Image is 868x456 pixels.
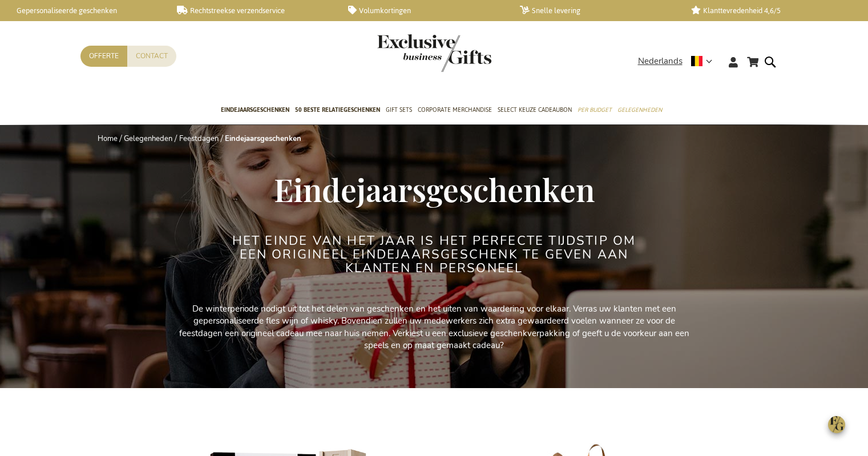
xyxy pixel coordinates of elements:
a: Gelegenheden [617,96,662,125]
p: De winterperiode nodigt uit tot het delen van geschenken en het uiten van waardering voor elkaar.... [177,303,691,352]
span: Gift Sets [386,104,412,116]
span: Corporate Merchandise [418,104,492,116]
a: Volumkortingen [348,6,501,15]
a: Gelegenheden [124,134,172,144]
strong: Eindejaarsgeschenken [225,134,301,144]
a: Gepersonaliseerde geschenken [6,6,159,15]
a: Select Keuze Cadeaubon [498,96,572,125]
span: Eindejaarsgeschenken [274,168,595,210]
a: Eindejaarsgeschenken [221,96,289,125]
span: Eindejaarsgeschenken [221,104,289,116]
img: Exclusive Business gifts logo [377,34,491,72]
a: Offerte [80,46,127,67]
a: store logo [377,34,434,72]
h2: Het einde van het jaar is het perfecte tijdstip om een origineel eindejaarsgeschenk te geven aan ... [220,234,648,276]
span: 50 beste relatiegeschenken [295,104,380,116]
a: Rechtstreekse verzendservice [177,6,330,15]
span: Per Budget [578,104,612,116]
span: Select Keuze Cadeaubon [498,104,572,116]
a: Corporate Merchandise [418,96,492,125]
a: Home [98,134,118,144]
a: 50 beste relatiegeschenken [295,96,380,125]
span: Gelegenheden [617,104,662,116]
a: Klanttevredenheid 4,6/5 [691,6,844,15]
a: Gift Sets [386,96,412,125]
a: Snelle levering [520,6,673,15]
a: Per Budget [578,96,612,125]
a: Contact [127,46,176,67]
a: Feestdagen [179,134,219,144]
span: Nederlands [638,55,683,68]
